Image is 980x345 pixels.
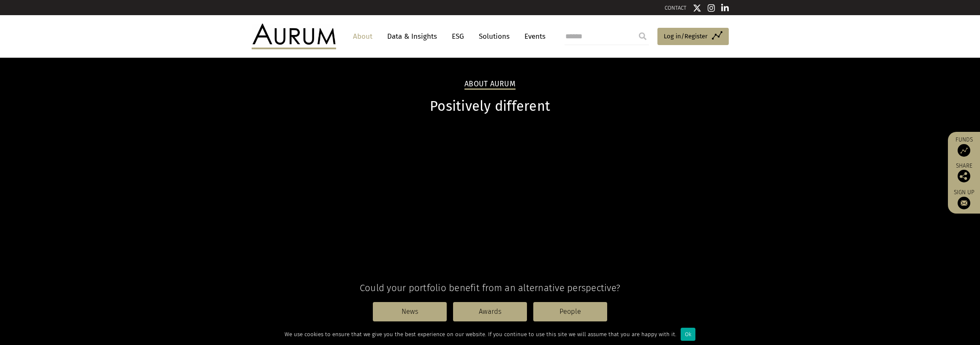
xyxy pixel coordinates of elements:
a: Solutions [475,29,514,44]
img: Share this post [958,170,970,182]
a: Funds [952,136,976,157]
div: Ok [681,328,695,341]
h4: Could your portfolio benefit from an alternative perspective? [252,282,729,294]
a: CONTACT [665,5,687,11]
a: Data & Insights [383,29,441,44]
a: About [349,29,377,44]
img: Instagram icon [708,4,715,12]
a: Awards [453,302,527,321]
a: People [533,302,607,321]
h2: About Aurum [464,80,516,90]
img: Linkedin icon [721,4,729,12]
span: Log in/Register [664,31,708,41]
img: Access Funds [958,144,970,157]
a: Events [520,29,546,44]
h1: Positively different [252,98,729,115]
img: Aurum [252,24,336,49]
a: News [373,302,447,321]
a: Sign up [952,189,976,209]
img: Twitter icon [693,4,701,12]
div: Share [952,163,976,182]
input: Submit [634,28,651,45]
img: Sign up to our newsletter [958,197,970,209]
a: Log in/Register [657,28,729,45]
a: ESG [448,29,468,44]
